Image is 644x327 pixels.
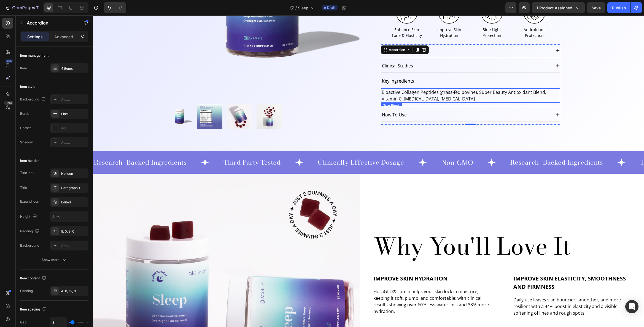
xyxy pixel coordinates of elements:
[20,320,26,325] div: Gap
[36,4,39,11] p: 7
[289,96,314,103] p: How To Use
[130,143,188,152] h2: Third Party Tested
[289,88,308,93] div: Text Block
[5,59,13,63] div: 450
[348,142,381,152] h2: Non-GMO
[61,126,87,131] div: Add...
[20,306,48,313] div: Item spacing
[20,170,34,175] div: Title icon
[61,97,87,102] div: Add...
[20,53,48,58] div: Item management
[298,5,308,11] span: Sleep
[421,281,542,301] p: Daily use leaves skin bouncier, smoother, and more resilient with a 44% boost in elasticity and a...
[327,5,335,10] span: Draft
[281,273,402,299] p: FloraGLO® Lutein helps your skin lock in moisture, keeping it soft, plump, and comfortable; with ...
[50,212,88,222] input: Auto
[295,5,297,11] span: /
[295,32,313,37] div: Accordion
[421,259,533,275] span: Improve Skin Elasticity, Smoothness and Firmness
[27,34,43,40] p: Settings
[417,143,511,152] h2: Research- Backed Ingredients
[20,255,88,265] button: Show more
[20,111,31,116] div: Border
[61,111,87,116] div: Line
[607,2,630,13] button: Publish
[61,140,87,145] div: Add...
[20,185,27,190] div: Title
[93,15,644,327] iframe: Design area
[625,300,638,313] div: Open Intercom Messenger
[2,2,41,13] button: 7
[54,34,73,40] p: Advanced
[20,288,33,293] div: Padding
[20,84,35,89] div: Item style
[20,199,39,204] div: Expand icon
[61,229,87,234] div: 8, 0, 8, 0
[20,140,33,145] div: Shadow
[537,5,572,11] span: 1 product assigned
[196,175,245,224] img: Sleep_2.gif
[592,6,601,10] span: Save
[612,5,626,11] div: Publish
[61,200,87,205] div: Edited
[20,66,27,71] div: Item
[61,289,87,294] div: 4, 0, 12, 0
[289,47,320,54] p: Clinical Studies
[20,158,39,163] div: Item header
[587,2,605,13] button: Save
[42,257,67,263] div: Show more
[20,96,47,103] div: Background
[20,243,39,248] div: Background
[27,20,74,26] p: Accordion
[61,186,87,190] div: Paragraph 1
[280,216,542,245] h2: Why You'll Love It
[224,143,312,152] h2: Clinically Effective Dosage
[61,171,87,176] div: No icon
[20,275,47,282] div: Item content
[0,143,94,152] h2: Research- Backed Ingredients
[289,62,321,69] p: Key Ingredients
[281,259,355,267] span: Improve Skin Hydration
[546,143,605,152] h2: Third Party Tested
[61,66,87,71] div: 4 items
[20,126,31,130] div: Corner
[532,2,585,13] button: 1 product assigned
[20,213,38,220] div: Height
[4,101,13,105] div: Beta
[61,243,87,248] div: Add...
[20,228,41,235] div: Padding
[289,73,467,87] p: Bioactive Collagen Peptides (grass-fed bovine), Super Beauty Antioxidant Blend, Vitamin C, [MEDIC...
[104,2,126,13] div: Undo/Redo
